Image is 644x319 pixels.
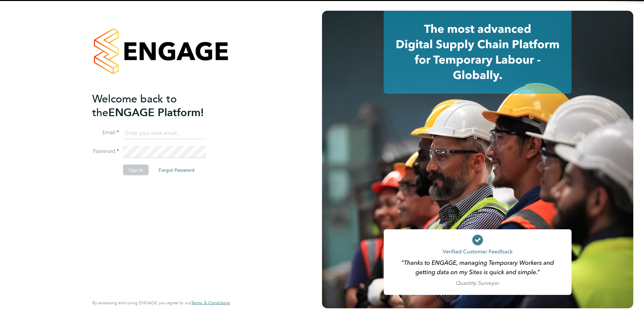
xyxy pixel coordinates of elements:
label: Email [92,129,119,136]
button: Forgot Password [153,165,200,175]
span: Terms & Conditions [191,300,230,306]
input: Enter your work email... [123,127,206,139]
span: Welcome back to the [92,92,177,119]
button: Sign In [123,165,149,175]
span: By accessing and using ENGAGE you agree to our [92,300,230,306]
label: Password [92,148,119,155]
a: Terms & Conditions [191,300,230,306]
h2: ENGAGE Platform! [92,92,223,119]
